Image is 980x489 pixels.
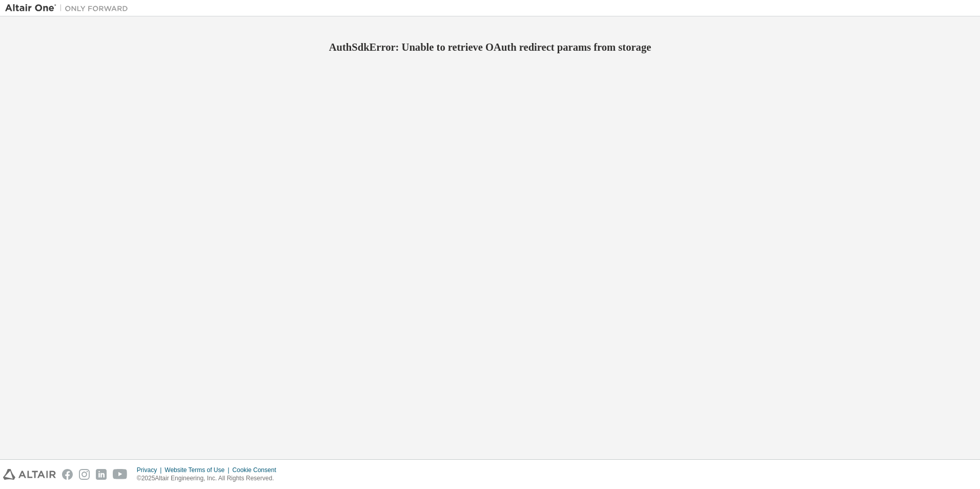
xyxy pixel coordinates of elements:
[232,466,282,474] div: Cookie Consent
[3,469,56,480] img: altair_logo.svg
[137,474,282,483] p: © 2025 Altair Engineering, Inc. All Rights Reserved.
[5,3,133,13] img: Altair One
[5,40,975,54] h2: AuthSdkError: Unable to retrieve OAuth redirect params from storage
[96,469,107,480] img: linkedin.svg
[137,466,165,474] div: Privacy
[165,466,232,474] div: Website Terms of Use
[79,469,90,480] img: instagram.svg
[62,469,73,480] img: facebook.svg
[113,469,128,480] img: youtube.svg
